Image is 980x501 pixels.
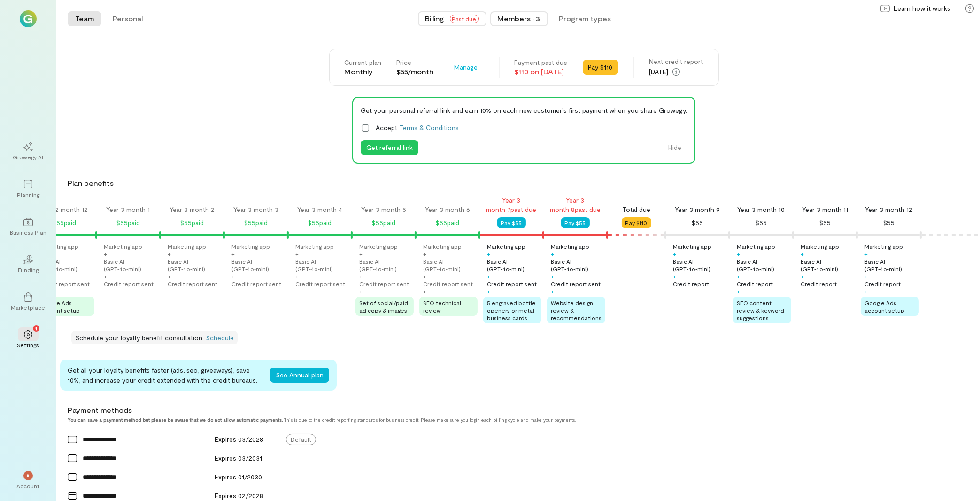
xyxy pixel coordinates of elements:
[68,406,885,415] div: Payment methods
[487,243,525,250] div: Marketing app
[104,250,107,258] div: +
[737,299,784,321] span: SEO content review & keyword suggestions
[692,217,703,228] div: $55
[345,67,382,77] div: Monthly
[104,258,158,273] div: Basic AI (GPT‑4o‑mini)
[295,250,299,258] div: +
[449,60,484,75] button: Manage
[487,280,537,288] div: Credit report sent
[423,299,461,313] span: SEO technical review
[295,273,299,280] div: +
[372,217,395,228] div: $55 paid
[649,66,703,78] div: [DATE]
[359,250,363,258] div: +
[286,434,316,445] span: Default
[622,205,650,214] div: Total due
[425,205,470,214] div: Year 3 month 6
[487,299,536,321] span: 5 engraved bottle openers or metal business cards
[551,280,601,288] div: Credit report sent
[515,67,568,77] div: $110 on [DATE]
[215,435,263,443] span: Expires 03/2028
[498,14,540,23] div: Members · 3
[737,280,773,288] div: Credit report
[552,11,619,26] button: Program types
[497,217,526,228] button: Pay $55
[35,324,37,332] span: 1
[53,217,76,228] div: $55 paid
[75,334,206,342] span: Schedule your loyalty benefit consultation ·
[649,57,703,66] div: Next credit report
[883,217,895,228] div: $55
[801,258,855,273] div: Basic AI (GPT‑4o‑mini)
[231,243,270,250] div: Marketing app
[673,250,676,258] div: +
[233,205,278,214] div: Year 3 month 3
[17,191,39,198] div: Planning
[168,250,171,258] div: +
[345,58,382,67] div: Current plan
[104,273,107,280] div: +
[206,334,234,342] a: Schedule
[487,258,541,273] div: Basic AI (GPT‑4o‑mini)
[479,196,543,214] div: Year 3 month 7 past due
[359,273,363,280] div: +
[168,243,206,250] div: Marketing app
[17,341,39,349] div: Settings
[397,58,434,67] div: Price
[11,463,45,497] div: *Account
[359,299,408,313] span: Set of social/paid ad copy & images
[41,205,88,214] div: Year 2 month 12
[423,258,478,273] div: Basic AI (GPT‑4o‑mini)
[801,273,804,280] div: +
[107,205,150,214] div: Year 3 month 1
[399,124,459,132] a: Terms & Conditions
[423,273,426,280] div: +
[11,134,45,168] a: Growegy AI
[561,217,590,228] button: Pay $55
[737,258,791,273] div: Basic AI (GPT‑4o‑mini)
[244,217,268,228] div: $55 paid
[455,63,478,72] span: Manage
[423,243,462,250] div: Marketing app
[215,473,262,481] span: Expires 01/2030
[802,205,848,214] div: Year 3 month 11
[11,285,45,319] a: Marketplace
[40,280,90,288] div: Credit report sent
[215,492,263,500] span: Expires 02/2028
[737,250,740,258] div: +
[376,123,459,133] span: Accept
[551,288,554,295] div: +
[104,280,154,288] div: Credit report sent
[359,258,414,273] div: Basic AI (GPT‑4o‑mini)
[308,217,332,228] div: $55 paid
[673,273,676,280] div: +
[737,243,775,250] div: Marketing app
[168,273,171,280] div: +
[11,304,46,311] div: Marketplace
[295,258,350,273] div: Basic AI (GPT‑4o‑mini)
[180,217,204,228] div: $55 paid
[361,105,687,115] div: Get your personal referral link and earn 10% on each new customer's first payment when you share ...
[673,258,727,273] div: Basic AI (GPT‑4o‑mini)
[894,4,950,13] span: Learn how it works
[105,11,150,26] button: Personal
[673,243,711,250] div: Marketing app
[168,280,217,288] div: Credit report sent
[231,258,286,273] div: Basic AI (GPT‑4o‑mini)
[622,217,651,228] button: Pay $110
[801,250,804,258] div: +
[11,210,45,243] a: Business Plan
[40,258,94,273] div: Basic AI (GPT‑4o‑mini)
[68,179,976,188] div: Plan benefits
[418,11,486,26] button: BillingPast due
[737,288,740,295] div: +
[40,299,80,313] span: Google Ads account setup
[864,258,919,273] div: Basic AI (GPT‑4o‑mini)
[436,217,459,228] div: $55 paid
[543,196,607,214] div: Year 3 month 8 past due
[168,258,222,273] div: Basic AI (GPT‑4o‑mini)
[865,205,913,214] div: Year 3 month 12
[819,217,831,228] div: $55
[487,288,490,295] div: +
[397,67,434,77] div: $55/month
